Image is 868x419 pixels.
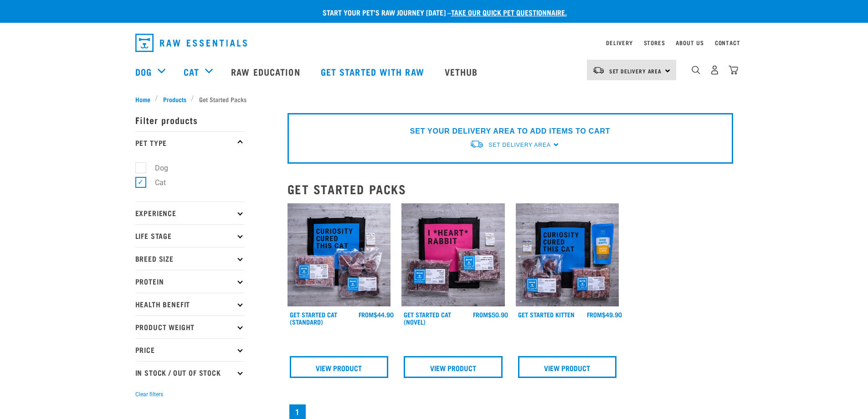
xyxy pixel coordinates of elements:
[135,94,150,104] span: Home
[140,177,169,188] label: Cat
[518,356,617,378] a: View Product
[135,94,733,104] nav: breadcrumbs
[312,53,436,90] a: Get started with Raw
[488,142,550,148] span: Set Delivery Area
[290,313,337,323] a: Get Started Cat (Standard)
[135,316,245,338] p: Product Weight
[451,10,567,14] a: take our quick pet questionnaire.
[359,313,374,316] span: FROM
[587,311,622,318] div: $49.90
[135,293,245,316] p: Health Benefit
[473,311,508,318] div: $50.90
[135,270,245,293] p: Protein
[135,34,247,52] img: Raw Essentials Logo
[135,109,245,131] p: Filter products
[128,30,740,56] nav: dropdown navigation
[158,94,191,104] a: Products
[222,53,311,90] a: Raw Education
[135,247,245,270] p: Breed Size
[135,361,245,384] p: In Stock / Out Of Stock
[135,131,245,154] p: Pet Type
[135,338,245,361] p: Price
[592,66,605,74] img: van-moving.png
[644,41,665,44] a: Stores
[692,66,700,74] img: home-icon-1@2x.png
[473,313,488,316] span: FROM
[135,224,245,247] p: Life Stage
[184,65,199,78] a: Cat
[135,65,152,78] a: Dog
[436,53,489,90] a: Vethub
[710,65,719,75] img: user.png
[587,313,602,316] span: FROM
[729,65,738,75] img: home-icon@2x.png
[401,203,505,307] img: Assortment Of Raw Essential Products For Cats Including, Pink And Black Tote Bag With "I *Heart* ...
[404,356,503,378] a: View Product
[140,162,172,174] label: Dog
[404,313,451,323] a: Get Started Cat (Novel)
[135,202,245,224] p: Experience
[676,41,704,44] a: About Us
[135,94,155,104] a: Home
[135,390,163,398] button: Clear filters
[290,356,389,378] a: View Product
[410,126,610,137] p: SET YOUR DELIVERY AREA TO ADD ITEMS TO CART
[288,182,733,196] h2: Get Started Packs
[715,41,740,44] a: Contact
[163,94,186,104] span: Products
[288,203,391,307] img: Assortment Of Raw Essential Products For Cats Including, Blue And Black Tote Bag With "Curiosity ...
[518,313,575,316] a: Get Started Kitten
[609,69,662,72] span: Set Delivery Area
[516,203,619,307] img: NSP Kitten Update
[469,140,484,149] img: van-moving.png
[606,41,632,44] a: Delivery
[359,311,394,318] div: $44.90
